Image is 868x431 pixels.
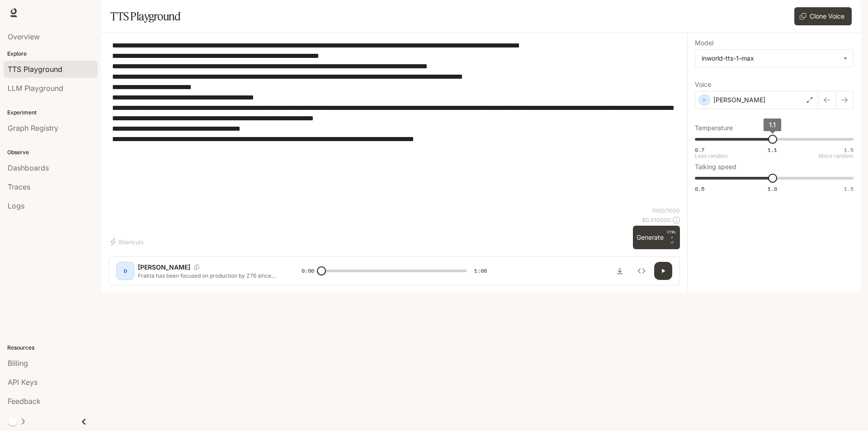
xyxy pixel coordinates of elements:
[695,50,853,67] div: inworld-tts-1-max
[695,146,704,154] span: 0.7
[138,272,280,279] p: Frakta has been focused on production by Z76 since [DATE], and is one of the first products to be...
[667,229,676,240] p: CTRL +
[695,153,728,159] p: Less random
[138,263,190,272] p: [PERSON_NAME]
[768,185,777,193] span: 1.0
[844,146,854,154] span: 1.5
[302,266,314,275] span: 0:00
[695,164,736,170] p: Talking speed
[633,226,680,249] button: GenerateCTRL +⏎
[844,185,854,193] span: 1.5
[695,125,733,131] p: Temperature
[118,264,132,278] div: D
[110,7,180,25] h1: TTS Playground
[768,146,777,154] span: 1.1
[695,81,711,88] p: Voice
[108,235,147,249] button: Shortcuts
[667,229,676,246] p: ⏎
[611,262,629,280] button: Download audio
[695,40,713,46] p: Model
[769,121,776,128] span: 1.1
[695,185,704,193] span: 0.5
[632,262,651,280] button: Inspect
[702,54,839,63] div: inworld-tts-1-max
[642,216,671,224] p: $ 0.010000
[794,7,852,25] button: Clone Voice
[474,266,487,275] span: 1:00
[713,95,765,104] p: [PERSON_NAME]
[819,153,854,159] p: More random
[190,265,203,270] button: Copy Voice ID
